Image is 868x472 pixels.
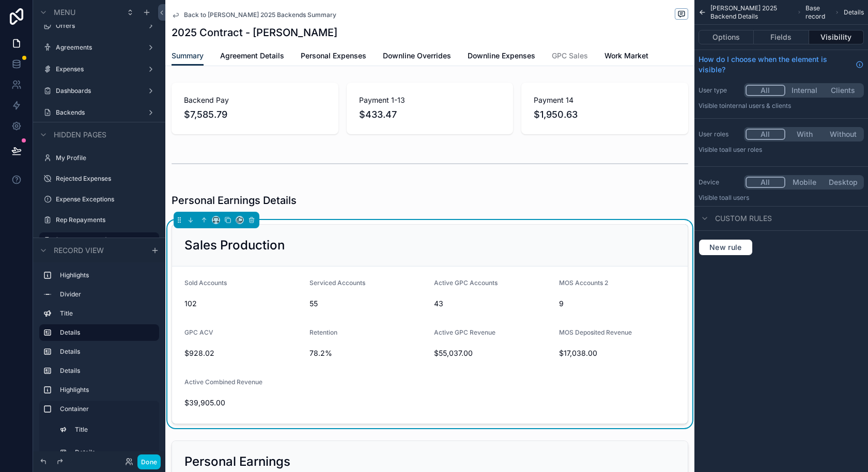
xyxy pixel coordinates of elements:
[715,213,772,224] span: Custom rules
[699,239,753,256] button: New rule
[309,328,337,336] span: Retention
[824,129,862,140] button: Without
[75,448,149,457] label: Details
[60,367,151,375] label: Details
[785,129,824,140] button: With
[552,51,588,61] span: GPC Sales
[56,216,153,224] label: Rep Repayments
[699,130,740,138] label: User roles
[746,177,785,188] button: All
[559,298,676,309] span: 9
[699,178,740,186] label: Device
[172,11,336,19] a: Back to [PERSON_NAME] 2025 Backends Summary
[383,51,451,61] span: Downline Overrides
[383,46,451,67] a: Downline Overrides
[699,54,851,75] span: How do I choose when the element is visible?
[699,86,740,95] label: User type
[60,328,151,337] label: Details
[56,154,153,162] label: My Profile
[559,348,676,358] span: $17,038.00
[172,46,204,66] a: Summary
[184,237,285,254] h2: Sales Production
[434,328,495,336] span: Active GPC Revenue
[60,271,151,279] label: Highlights
[56,175,153,183] label: Rejected Expenses
[434,279,498,287] span: Active GPC Accounts
[172,25,337,40] h1: 2025 Contract - [PERSON_NAME]
[754,30,809,44] button: Fields
[60,290,151,298] label: Divider
[552,46,588,67] a: GPC Sales
[56,87,138,95] label: Dashboards
[54,7,75,18] span: Menu
[844,8,864,17] span: Details
[725,194,749,201] span: all users
[184,279,227,287] span: Sold Accounts
[468,51,535,61] span: Downline Expenses
[301,46,366,67] a: Personal Expenses
[220,46,284,67] a: Agreement Details
[56,22,138,30] label: Offers
[746,129,785,140] button: All
[824,85,862,96] button: Clients
[60,309,151,318] label: Title
[785,177,824,188] button: Mobile
[60,386,151,394] label: Highlights
[725,146,762,153] span: All user roles
[56,65,138,73] label: Expenses
[309,279,365,287] span: Serviced Accounts
[184,378,262,386] span: Active Combined Revenue
[75,426,149,434] label: Title
[184,348,301,358] span: $928.02
[309,298,426,309] span: 55
[56,195,153,203] label: Expense Exceptions
[705,243,746,252] span: New rule
[54,245,104,256] span: Record view
[699,30,754,44] button: Options
[434,298,551,309] span: 43
[699,102,864,110] p: Visible to
[699,194,864,202] p: Visible to
[809,30,864,44] button: Visibility
[54,130,106,140] span: Hidden pages
[137,454,161,469] button: Done
[699,146,864,154] p: Visible to
[184,11,336,19] span: Back to [PERSON_NAME] 2025 Backends Summary
[56,43,138,52] label: Agreements
[184,328,213,336] span: GPC ACV
[785,85,824,96] button: Internal
[559,279,608,287] span: MOS Accounts 2
[56,108,138,117] label: Backends
[824,177,862,188] button: Desktop
[725,102,791,109] span: Internal users & clients
[184,298,301,309] span: 102
[309,348,426,358] span: 78.2%
[605,51,648,61] span: Work Market
[172,51,204,61] span: Summary
[699,54,864,75] a: How do I choose when the element is visible?
[559,328,632,336] span: MOS Deposited Revenue
[301,51,366,61] span: Personal Expenses
[710,4,793,21] span: [PERSON_NAME] 2025 Backend Details
[605,46,648,67] a: Work Market
[56,237,157,245] label: [PERSON_NAME] 2025 Backend Details
[434,348,551,358] span: $55,037.00
[746,85,785,96] button: All
[184,398,301,408] span: $39,905.00
[60,405,151,413] label: Container
[33,262,165,451] div: scrollable content
[468,46,535,67] a: Downline Expenses
[220,51,284,61] span: Agreement Details
[805,4,831,21] span: Base record
[60,348,151,356] label: Details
